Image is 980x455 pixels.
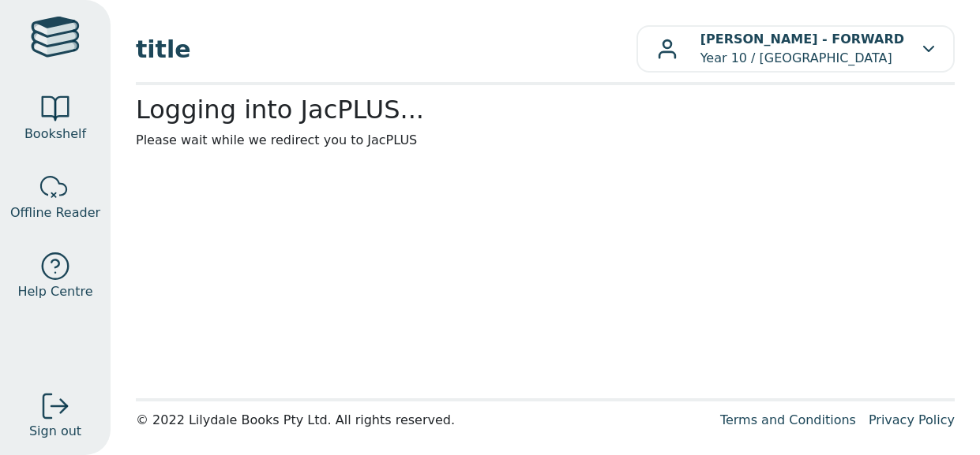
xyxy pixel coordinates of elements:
b: [PERSON_NAME] - FORWARD [700,32,904,47]
a: Terms and Conditions [720,412,856,427]
span: title [136,32,636,67]
div: © 2022 Lilydale Books Pty Ltd. All rights reserved. [136,411,708,430]
span: Help Centre [17,282,92,301]
p: Please wait while we redirect you to JacPLUS [136,131,955,150]
span: Bookshelf [24,125,86,144]
a: Privacy Policy [869,412,955,427]
h2: Logging into JacPLUS... [136,95,955,125]
span: Offline Reader [10,203,100,222]
span: Sign out [29,422,81,441]
p: Year 10 / [GEOGRAPHIC_DATA] [700,30,904,68]
button: [PERSON_NAME] - FORWARDYear 10 / [GEOGRAPHIC_DATA] [636,25,955,73]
